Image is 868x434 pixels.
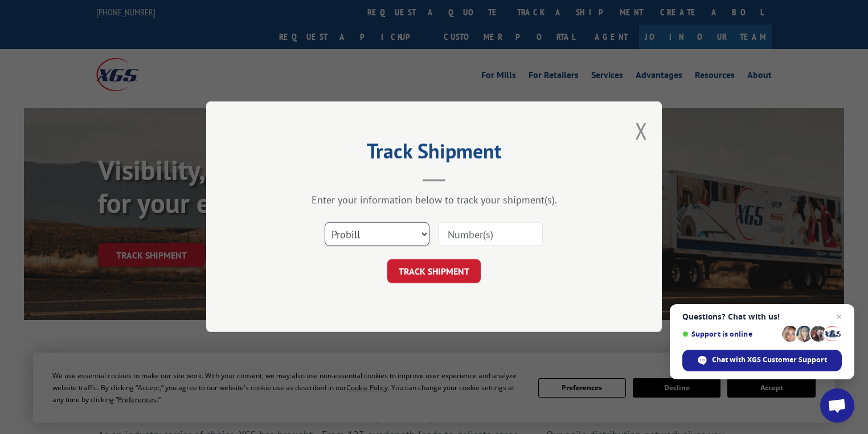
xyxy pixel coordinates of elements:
div: Enter your information below to track your shipment(s). [263,194,605,207]
span: Close chat [832,310,846,324]
div: Open chat [820,388,854,423]
button: Close modal [635,116,648,146]
div: Chat with XGS Customer Support [682,350,842,371]
input: Number(s) [438,223,543,247]
span: Questions? Chat with us! [682,312,842,321]
h2: Track Shipment [263,143,605,165]
span: Support is online [682,330,778,338]
button: TRACK SHIPMENT [387,260,481,284]
span: Chat with XGS Customer Support [712,355,827,365]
